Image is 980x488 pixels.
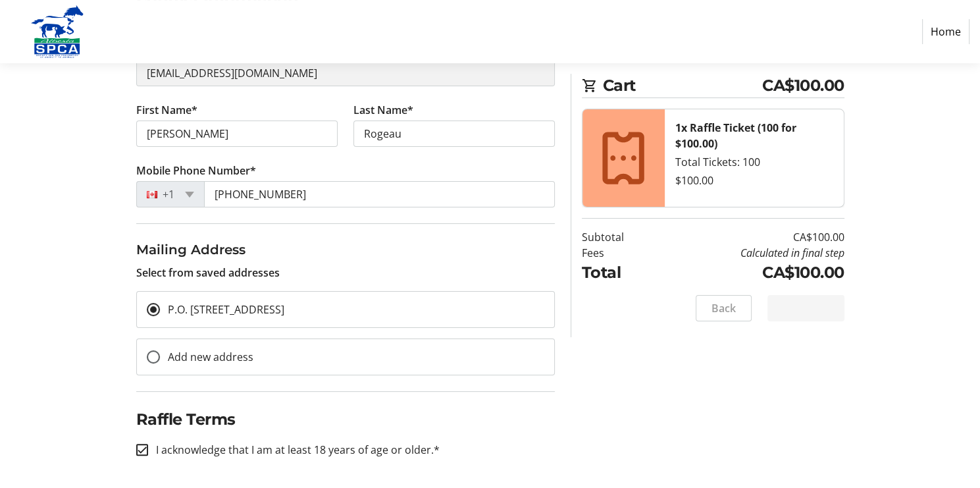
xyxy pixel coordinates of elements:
td: CA$100.00 [658,229,844,245]
td: Total [582,261,658,285]
span: Cart [603,74,763,97]
label: Last Name* [353,102,413,118]
td: Fees [582,245,658,261]
label: Add new address [160,349,253,365]
img: Alberta SPCA's Logo [11,5,104,58]
td: CA$100.00 [658,261,844,285]
div: Select from saved addresses [136,240,555,281]
a: Home [922,19,969,44]
label: I acknowledge that I am at least 18 years of age or older.* [148,442,440,458]
h3: Mailing Address [136,240,555,259]
span: CA$100.00 [762,74,844,97]
div: Total Tickets: 100 [675,154,833,170]
label: Mobile Phone Number* [136,163,256,178]
strong: 1x Raffle Ticket (100 for $100.00) [675,121,796,151]
input: (506) 234-5678 [204,181,555,207]
label: First Name* [136,102,197,118]
td: Calculated in final step [658,245,844,261]
div: $100.00 [675,173,833,188]
span: P.O. [STREET_ADDRESS] [168,302,284,317]
td: Subtotal [582,229,658,245]
h2: Raffle Terms [136,408,555,431]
